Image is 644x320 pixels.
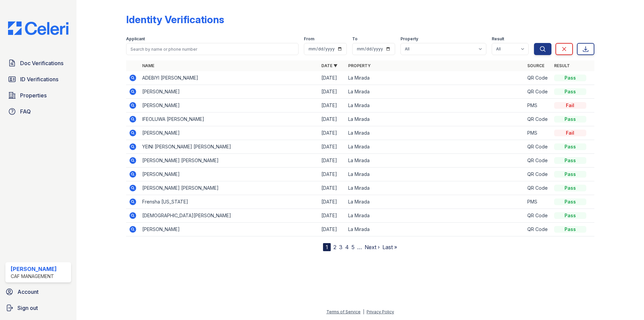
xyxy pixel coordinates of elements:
[525,209,551,223] td: QR Code
[345,195,525,209] td: La Mirada
[345,126,525,140] td: La Mirada
[20,91,47,99] span: Properties
[20,59,63,67] span: Doc Verifications
[554,212,586,219] div: Pass
[319,140,345,154] td: [DATE]
[319,85,345,99] td: [DATE]
[345,99,525,112] td: La Mirada
[554,130,586,136] div: Fail
[20,75,58,83] span: ID Verifications
[357,243,362,251] span: …
[345,244,349,250] a: 4
[140,168,319,181] td: [PERSON_NAME]
[11,265,57,273] div: [PERSON_NAME]
[525,99,551,112] td: PMS
[345,154,525,168] td: La Mirada
[554,171,586,178] div: Pass
[348,63,371,68] a: Property
[319,99,345,112] td: [DATE]
[319,209,345,223] td: [DATE]
[525,140,551,154] td: QR Code
[525,126,551,140] td: PMS
[140,181,319,195] td: [PERSON_NAME] [PERSON_NAME]
[126,43,299,55] input: Search by name or phone number
[554,75,586,81] div: Pass
[527,63,544,68] a: Source
[5,56,71,70] a: Doc Verifications
[382,244,397,250] a: Last »
[554,102,586,109] div: Fail
[525,223,551,236] td: QR Code
[554,185,586,191] div: Pass
[554,116,586,123] div: Pass
[345,140,525,154] td: La Mirada
[345,209,525,223] td: La Mirada
[126,36,145,42] label: Applicant
[140,140,319,154] td: YEINI [PERSON_NAME] [PERSON_NAME]
[20,107,31,116] span: FAQ
[352,244,355,250] a: 5
[3,285,74,299] a: Account
[319,71,345,85] td: [DATE]
[363,309,364,314] div: |
[525,85,551,99] td: QR Code
[5,105,71,118] a: FAQ
[345,112,525,126] td: La Mirada
[319,126,345,140] td: [DATE]
[140,223,319,236] td: [PERSON_NAME]
[142,63,154,68] a: Name
[345,168,525,181] td: La Mirada
[554,226,586,233] div: Pass
[319,168,345,181] td: [DATE]
[3,21,74,35] img: CE_Logo_Blue-a8612792a0a2168367f1c8372b55b34899dd931a85d93a1a3d3e32e68fde9ad4.png
[554,143,586,150] div: Pass
[365,244,380,250] a: Next ›
[525,181,551,195] td: QR Code
[319,223,345,236] td: [DATE]
[400,36,418,42] label: Property
[492,36,504,42] label: Result
[140,85,319,99] td: [PERSON_NAME]
[525,195,551,209] td: PMS
[304,36,314,42] label: From
[126,13,224,26] div: Identity Verifications
[525,71,551,85] td: QR Code
[140,154,319,168] td: [PERSON_NAME] [PERSON_NAME]
[525,168,551,181] td: QR Code
[17,288,39,296] span: Account
[319,195,345,209] td: [DATE]
[17,304,38,312] span: Sign out
[525,112,551,126] td: QR Code
[345,71,525,85] td: La Mirada
[319,181,345,195] td: [DATE]
[345,85,525,99] td: La Mirada
[319,112,345,126] td: [DATE]
[554,198,586,205] div: Pass
[554,88,586,95] div: Pass
[3,301,74,315] a: Sign out
[140,112,319,126] td: IFEOLUWA [PERSON_NAME]
[339,244,342,250] a: 3
[140,99,319,112] td: [PERSON_NAME]
[352,36,358,42] label: To
[554,63,570,68] a: Result
[345,223,525,236] td: La Mirada
[525,154,551,168] td: QR Code
[140,195,319,209] td: Frensha [US_STATE]
[367,309,394,314] a: Privacy Policy
[5,89,71,102] a: Properties
[319,154,345,168] td: [DATE]
[140,209,319,223] td: [DEMOGRAPHIC_DATA][PERSON_NAME]
[554,157,586,164] div: Pass
[333,244,336,250] a: 2
[323,243,331,251] div: 1
[5,73,71,86] a: ID Verifications
[326,309,361,314] a: Terms of Service
[140,126,319,140] td: [PERSON_NAME]
[345,181,525,195] td: La Mirada
[321,63,337,68] a: Date ▼
[140,71,319,85] td: ADEBIYI [PERSON_NAME]
[11,273,57,280] div: CAF Management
